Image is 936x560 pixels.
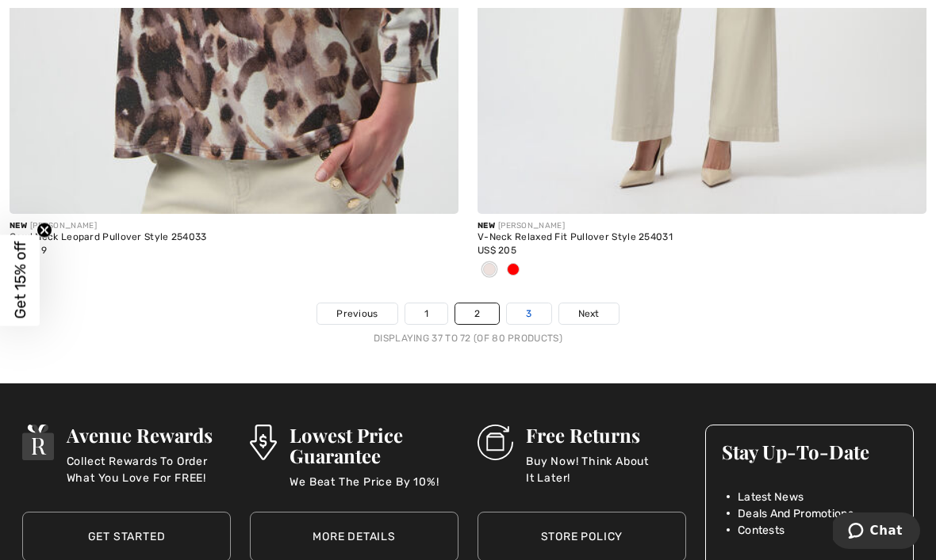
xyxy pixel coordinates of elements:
iframe: Opens a widget where you can chat to one of our agents [833,512,920,552]
span: Latest News [738,489,804,505]
div: Cowl Neck Leopard Pullover Style 254033 [10,232,458,243]
p: We Beat The Price By 10%! [290,474,458,505]
h3: Free Returns [526,425,686,445]
a: 2 [455,303,499,324]
a: Next [559,303,619,324]
h3: Avenue Rewards [67,425,231,445]
span: New [10,221,27,230]
div: Champagne 171 [478,257,501,284]
button: Close teaser [36,222,52,238]
span: Get 15% off [11,242,29,319]
a: 1 [405,303,447,324]
div: V-Neck Relaxed Fit Pullover Style 254031 [478,232,926,243]
img: Lowest Price Guarantee [250,425,277,460]
img: Avenue Rewards [22,425,54,460]
h3: Lowest Price Guarantee [290,425,458,466]
div: [PERSON_NAME] [10,220,458,232]
a: 3 [507,303,550,324]
h3: Stay Up-To-Date [722,441,897,462]
p: Buy Now! Think About It Later! [526,453,686,485]
span: Contests [738,522,784,539]
span: New [478,221,495,230]
span: Deals And Promotions [738,505,854,522]
img: Free Returns [478,425,513,460]
span: US$ 205 [478,245,516,256]
span: Previous [336,307,378,321]
p: Collect Rewards To Order What You Love For FREE! [67,453,231,485]
div: Red [501,257,525,284]
span: Next [578,307,600,321]
a: Previous [317,303,397,324]
div: [PERSON_NAME] [478,220,926,232]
